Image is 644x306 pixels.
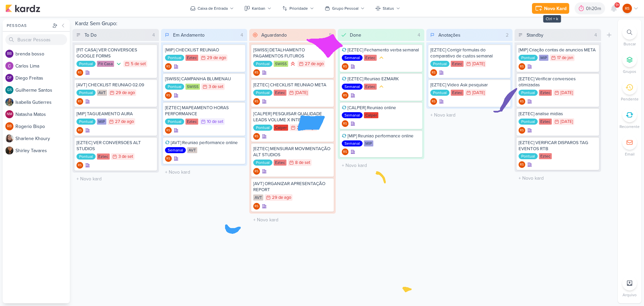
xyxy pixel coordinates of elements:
div: MIP [539,55,548,61]
div: Eztec [185,119,198,125]
div: Criador(a): Renan Sena [519,161,525,168]
div: Criador(a): Renan Sena [165,63,172,70]
div: [EZTEC] VER CONVERSOES ALT STUDIOS [76,140,155,152]
div: Renan Sena [430,69,437,76]
button: Novo Kard [532,3,569,14]
div: Semanal [165,147,186,153]
input: + Novo kard [251,215,334,225]
div: Semanal [342,84,363,90]
p: RS [78,164,82,167]
div: Criador(a): Renan Sena [76,127,83,134]
p: RS [255,205,259,208]
div: Prioridade Média [378,83,385,90]
p: Buscar [624,41,636,47]
div: I s a b e l l a G u t i e r r e s [15,99,70,106]
div: Criador(a): Renan Sena [253,168,260,175]
p: RS [520,100,524,103]
div: [EZTEC] Corrigir formulas do comparativo de custos semanal [430,47,509,59]
div: 4 [150,32,158,39]
div: Eztec [364,84,377,90]
div: Eztec [539,153,552,159]
div: 29 de ago [207,56,226,60]
p: Recorrente [620,124,640,130]
div: Criador(a): Renan Sena [519,127,525,134]
div: 4 [415,32,423,39]
div: Pontual [430,61,449,67]
div: [EZTEC] VERIFICAR DISPAROS TAG EVENTOS RTB [519,140,597,152]
div: Criador(a): Renan Sena [165,127,172,134]
img: Isabella Gutierres [5,98,13,106]
div: Renan Sena [342,148,348,155]
div: Criador(a): Renan Sena [342,92,348,99]
div: Eztec [451,61,464,67]
p: RS [343,150,347,154]
p: RS [343,65,347,69]
div: D i e g o F r e i t a s [15,75,70,82]
p: RS [166,94,170,97]
div: Calper [364,112,378,118]
div: Pontual [253,90,272,96]
span: 9+ [615,2,619,8]
div: [EZTEC] Verificar conversoes otimizadas [519,76,597,88]
div: [DATE] [472,91,485,95]
div: Pontual [253,160,272,166]
div: 3 de set [209,85,223,89]
div: 27 de ago [305,62,324,66]
img: Sharlene Khoury [5,134,13,142]
div: SWISS [274,61,288,67]
p: RS [166,157,170,161]
p: RS [343,94,347,97]
div: Pontual [76,119,96,125]
div: Pontual [430,90,449,96]
div: [EZTEC] MENSURAR MOVIMENTAÇÃO ALT STUDIOS [253,146,332,158]
div: 3 de set [118,155,133,159]
div: Renan Sena [76,98,83,105]
div: Eztec [97,154,110,160]
div: Renan Sena [253,168,260,175]
div: Criador(a): Renan Sena [430,98,437,105]
div: Pontual [519,55,538,61]
div: Renan Sena [253,133,260,140]
div: Renan Sena [519,161,525,168]
p: RS [625,5,630,11]
div: Eztec [539,90,552,96]
div: Criador(a): Renan Sena [76,69,83,76]
p: RS [78,71,82,75]
p: NM [7,113,12,116]
div: Renan Sena [253,203,260,210]
div: [SWISS] CAMPANHA BLUMENAU [165,76,244,82]
div: R o g e r i o B i s p o [15,123,70,130]
div: Criador(a): Renan Sena [76,98,83,105]
div: [EZTEC] Video Ask pesquisar [430,82,509,88]
div: [DATE] [560,120,573,124]
div: Criador(a): Renan Sena [253,98,260,105]
div: [EZTEC] MAPEAMENTO HORAS PERFORMANCE [165,105,244,117]
div: [FIT CASA] VER CONVERSOES GOOGLE FORMS [76,47,155,59]
div: AVT [253,194,263,201]
input: Buscar Pessoas [5,34,67,45]
input: + Novo kard [428,110,512,120]
div: Renan Sena [253,69,260,76]
p: Grupos [623,69,636,75]
div: Ctrl + k [543,15,561,23]
div: SWISS [185,84,200,90]
p: RS [432,71,436,75]
div: Eztec [451,90,464,96]
div: Kardz Sem Grupo: [72,19,615,29]
div: [EZTEC] analise midias [519,111,597,117]
div: AVT [97,90,107,96]
div: Criador(a): Renan Sena [253,133,260,140]
p: RS [520,65,524,69]
div: Eztec [274,90,286,96]
p: Arquivo [623,292,637,298]
div: Pontual [76,154,96,160]
div: S h i r l e y T a v a r e s [15,147,70,154]
div: C a r l o s L i m a [15,62,70,70]
p: RS [520,129,524,132]
li: Ctrl + F [618,25,641,47]
div: [DATE] [560,91,573,95]
div: MIP [97,119,106,125]
div: 17 de jan [557,56,573,60]
p: RS [255,135,259,138]
input: + Novo kard [162,167,246,177]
